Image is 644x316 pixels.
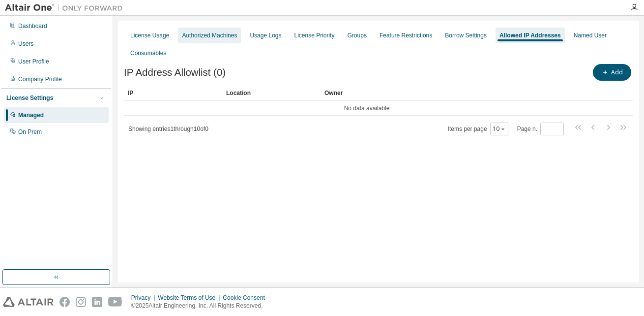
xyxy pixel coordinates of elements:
[182,32,237,39] div: Authorized Machines
[128,85,218,101] div: IP
[574,32,607,39] div: Named User
[18,128,42,136] div: On Prem
[124,101,610,116] td: No data available
[493,125,506,133] button: 10
[108,297,122,307] img: youtube.svg
[130,49,166,57] div: Consumables
[59,297,70,307] img: facebook.svg
[18,40,33,48] div: Users
[6,94,53,102] div: License Settings
[158,294,223,302] div: Website Terms of Use
[18,22,47,30] div: Dashboard
[3,297,54,307] img: altair_logo.svg
[5,3,128,13] img: Altair One
[226,85,317,101] div: Location
[593,64,631,81] button: Add
[18,75,62,83] div: Company Profile
[324,85,606,101] div: Owner
[130,32,169,39] div: License Usage
[348,32,367,39] div: Groups
[124,67,226,78] span: IP Address Allowlist (0)
[128,126,208,132] span: Showing entries 1 through 10 of 0
[131,302,271,310] p: © 2025 Altair Engineering, Inc. All Rights Reserved.
[294,32,335,39] div: License Priority
[92,297,102,307] img: linkedin.svg
[448,123,508,135] span: Items per page
[131,294,158,302] div: Privacy
[18,58,49,65] div: User Profile
[499,32,561,39] div: Allowed IP Addresses
[18,111,44,119] div: Managed
[250,32,281,39] div: Usage Logs
[445,32,487,39] div: Borrow Settings
[380,32,432,39] div: Feature Restrictions
[76,297,86,307] img: instagram.svg
[223,294,270,302] div: Cookie Consent
[517,123,564,135] span: Page n.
